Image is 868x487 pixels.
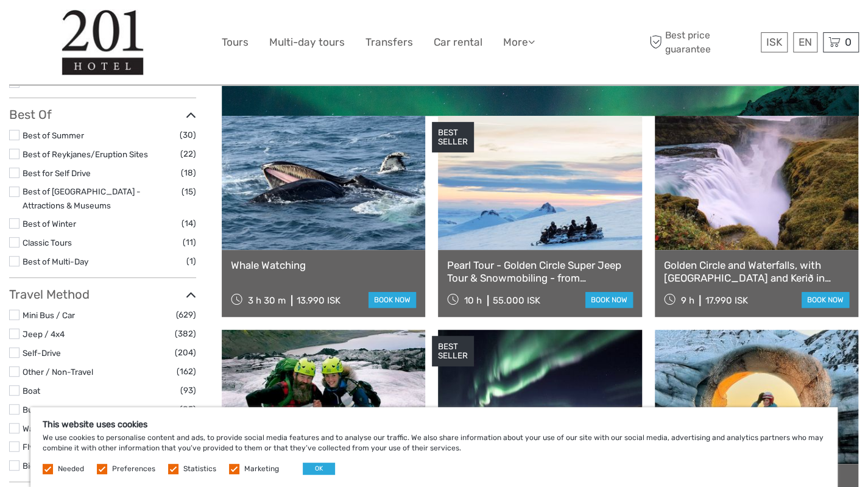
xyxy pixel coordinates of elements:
[183,464,216,474] label: Statistics
[9,107,196,122] h3: Best Of
[175,327,196,341] span: (382)
[705,295,747,306] div: 17.990 ISK
[182,216,196,230] span: (14)
[23,424,51,433] a: Walking
[222,34,249,51] a: Tours
[493,295,540,306] div: 55.000 ISK
[112,464,155,474] label: Preferences
[182,185,196,199] span: (15)
[17,21,138,31] p: We're away right now. Please check back later!
[432,122,474,152] div: BEST SELLER
[176,308,196,322] span: (629)
[23,219,76,229] a: Best of Winter
[186,254,196,268] span: (1)
[23,442,45,452] a: Flying
[62,9,144,76] img: 1139-69e80d06-57d7-4973-b0b3-45c5474b2b75_logo_big.jpg
[269,34,345,51] a: Multi-day tours
[23,149,148,159] a: Best of Reykjanes/Eruption Sites
[30,407,838,487] div: We use cookies to personalise content and ads, to provide social media features and to analyse ou...
[231,259,416,271] a: Whale Watching
[9,287,196,302] h3: Travel Method
[177,364,196,379] span: (162)
[180,383,196,397] span: (93)
[23,405,37,414] a: Bus
[664,259,849,284] a: Golden Circle and Waterfalls, with [GEOGRAPHIC_DATA] and Kerið in small group
[802,292,849,308] a: book now
[180,147,196,161] span: (22)
[180,128,196,142] span: (30)
[843,36,853,48] span: 0
[180,402,196,416] span: (85)
[43,419,825,430] h5: This website uses cookies
[793,32,817,52] div: EN
[23,386,40,396] a: Boat
[23,310,75,320] a: Mini Bus / Car
[23,348,61,358] a: Self-Drive
[175,346,196,360] span: (204)
[23,238,72,247] a: Classic Tours
[434,34,482,51] a: Car rental
[248,295,286,306] span: 3 h 30 m
[303,463,335,475] button: OK
[231,52,850,137] a: Northern Lights in [GEOGRAPHIC_DATA]
[23,130,84,140] a: Best of Summer
[244,464,279,474] label: Marketing
[585,292,633,308] a: book now
[447,259,632,284] a: Pearl Tour - Golden Circle Super Jeep Tour & Snowmobiling - from [GEOGRAPHIC_DATA]
[680,295,694,306] span: 9 h
[23,367,93,377] a: Other / Non-Travel
[646,29,758,55] span: Best price guarantee
[23,187,141,210] a: Best of [GEOGRAPHIC_DATA] - Attractions & Museums
[503,34,535,51] a: More
[766,36,782,48] span: ISK
[365,34,413,51] a: Transfers
[23,461,49,471] a: Bicycle
[183,235,196,249] span: (11)
[181,166,196,180] span: (18)
[23,257,88,266] a: Best of Multi-Day
[23,77,71,87] a: Private tours
[23,329,65,339] a: Jeep / 4x4
[58,464,84,474] label: Needed
[369,292,416,308] a: book now
[432,336,474,366] div: BEST SELLER
[140,19,155,34] button: Open LiveChat chat widget
[23,168,91,178] a: Best for Self Drive
[297,295,340,306] div: 13.990 ISK
[464,295,482,306] span: 10 h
